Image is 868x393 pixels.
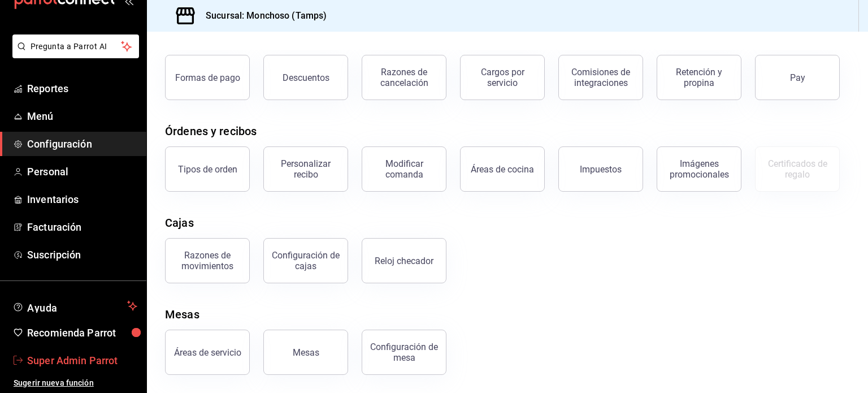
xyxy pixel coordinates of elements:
[467,67,537,88] div: Cargos por servicio
[460,146,545,192] button: Áreas de cocina
[558,146,643,192] button: Impuestos
[175,72,240,83] div: Formas de pago
[27,136,137,152] span: Configuración
[664,67,734,88] div: Retención y propina
[27,164,137,179] span: Personal
[27,325,137,340] span: Recomienda Parrot
[362,238,446,283] button: Reloj checador
[263,238,348,283] button: Configuración de cajas
[165,306,199,323] div: Mesas
[27,247,137,262] span: Suscripción
[755,146,840,192] button: Certificados de regalo
[369,158,439,180] div: Modificar comanda
[664,158,734,180] div: Imágenes promocionales
[8,49,139,61] a: Pregunta a Parrot AI
[263,55,348,100] button: Descuentos
[165,238,250,283] button: Razones de movimientos
[558,55,643,100] button: Comisiones de integraciones
[27,81,137,96] span: Reportes
[27,109,137,124] span: Menú
[369,67,439,88] div: Razones de cancelación
[165,55,250,100] button: Formas de pago
[755,55,840,100] button: Pay
[566,67,636,88] div: Comisiones de integraciones
[375,256,433,266] div: Reloj checador
[362,330,446,375] button: Configuración de mesa
[14,377,137,389] span: Sugerir nueva función
[580,164,622,175] div: Impuestos
[271,250,341,271] div: Configuración de cajas
[165,330,250,375] button: Áreas de servicio
[27,192,137,207] span: Inventarios
[263,330,348,375] button: Mesas
[369,342,439,363] div: Configuración de mesa
[460,55,545,100] button: Cargos por servicio
[165,123,257,140] div: Órdenes y recibos
[657,55,741,100] button: Retención y propina
[27,219,137,235] span: Facturación
[271,158,341,180] div: Personalizar recibo
[12,34,139,58] button: Pregunta a Parrot AI
[197,9,327,23] h3: Sucursal: Monchoso (Tamps)
[762,158,832,180] div: Certificados de regalo
[293,347,319,358] div: Mesas
[174,347,241,358] div: Áreas de servicio
[362,55,446,100] button: Razones de cancelación
[657,146,741,192] button: Imágenes promocionales
[165,214,194,231] div: Cajas
[362,146,446,192] button: Modificar comanda
[263,146,348,192] button: Personalizar recibo
[31,41,121,53] span: Pregunta a Parrot AI
[790,72,805,83] div: Pay
[165,146,250,192] button: Tipos de orden
[178,164,237,175] div: Tipos de orden
[283,72,329,83] div: Descuentos
[27,353,137,368] span: Super Admin Parrot
[471,164,534,175] div: Áreas de cocina
[172,250,242,271] div: Razones de movimientos
[27,299,123,313] span: Ayuda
